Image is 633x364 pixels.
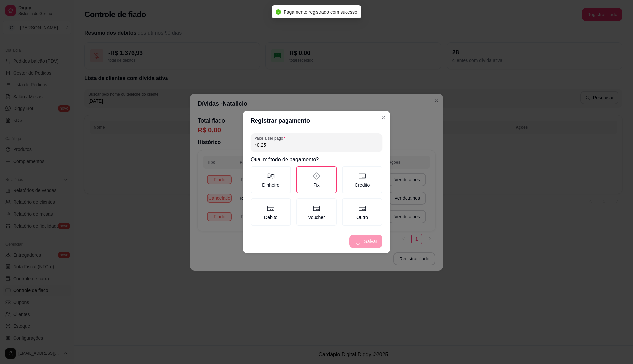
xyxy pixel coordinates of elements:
label: Dinheiro [251,166,291,193]
h2: Qual método de pagamento? [251,156,382,164]
label: Crédito [342,166,382,193]
span: Pagamento registrado com sucesso [284,9,357,15]
button: Close [378,112,389,123]
label: Outro [342,198,382,226]
label: Valor a ser pago [255,136,287,141]
span: check-circle [276,9,281,15]
label: Voucher [296,198,337,226]
label: Pix [296,166,337,193]
input: Valor a ser pago [255,142,378,148]
label: Débito [251,198,291,226]
header: Registrar pagamento [243,111,390,131]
